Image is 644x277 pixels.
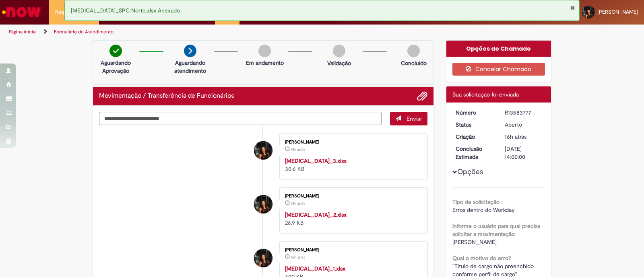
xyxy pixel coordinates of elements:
div: Opções do Chamado [446,41,551,57]
img: img-circle-grey.png [333,45,345,57]
a: [MEDICAL_DATA]_3.xlsx [285,157,347,164]
button: Enviar [390,112,427,125]
a: Página inicial [9,29,37,35]
img: arrow-next.png [184,45,196,57]
p: Aguardando Aprovação [96,59,135,75]
div: [DATE] 14:00:00 [505,145,542,161]
time: 01/10/2025 01:03:11 [291,147,305,152]
div: 30.6 KB [285,157,419,173]
ul: Trilhas de página [6,25,423,39]
span: Enviar [407,115,422,122]
p: Aguardando atendimento [171,59,210,75]
span: 16h atrás [291,255,305,260]
div: Aberto [505,121,542,129]
span: Requisições [55,8,83,16]
a: Formulário de Atendimento [54,29,114,35]
div: 01/10/2025 00:00:00 [505,133,542,141]
button: Cancelar Chamado [452,63,545,76]
div: Maria Julia Modesto Leriano [254,249,272,267]
time: 30/09/2025 23:59:57 [291,255,305,260]
p: Em andamento [246,59,284,67]
dt: Criação [450,133,499,141]
span: [MEDICAL_DATA]_SPC Norte.xlsx Anexado [71,7,180,14]
img: ServiceNow [1,4,42,20]
span: 16h atrás [505,133,526,140]
span: [PERSON_NAME] [597,8,638,15]
p: Concluído [401,59,427,67]
button: Adicionar anexos [417,91,427,101]
a: [MEDICAL_DATA]_2.xlsx [285,211,347,218]
b: Tipo de solicitação [452,198,500,205]
time: 01/10/2025 00:28:11 [291,201,305,206]
dt: Conclusão Estimada [450,145,499,161]
textarea: Digite sua mensagem aqui... [99,112,382,125]
time: 01/10/2025 00:00:00 [505,133,526,140]
div: R13583777 [505,109,542,117]
a: [MEDICAL_DATA]_1.xlsx [285,265,345,272]
p: Validação [327,59,351,67]
img: img-circle-grey.png [407,45,420,57]
dt: Status [450,121,499,129]
div: [PERSON_NAME] [285,248,419,252]
b: informe o usuário para qual precisa solicitar a movimentação [452,222,540,238]
img: img-circle-grey.png [258,45,271,57]
span: 15h atrás [291,201,305,206]
img: check-circle-green.png [109,45,122,57]
span: [PERSON_NAME] [452,238,497,246]
span: Sua solicitação foi enviada [452,91,519,98]
dt: Número [450,109,499,117]
button: Fechar Notificação [570,4,575,11]
div: Maria Julia Modesto Leriano [254,195,272,213]
div: [PERSON_NAME] [285,194,419,199]
span: Erros dentro do Workday [452,206,515,213]
h2: Movimentação / Transferência de Funcionários Histórico de tíquete [99,92,234,100]
b: Qual o motivo do erro? [452,254,511,262]
span: 15h atrás [291,147,305,152]
div: 26.9 KB [285,211,419,227]
div: [PERSON_NAME] [285,140,419,145]
div: Maria Julia Modesto Leriano [254,141,272,160]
